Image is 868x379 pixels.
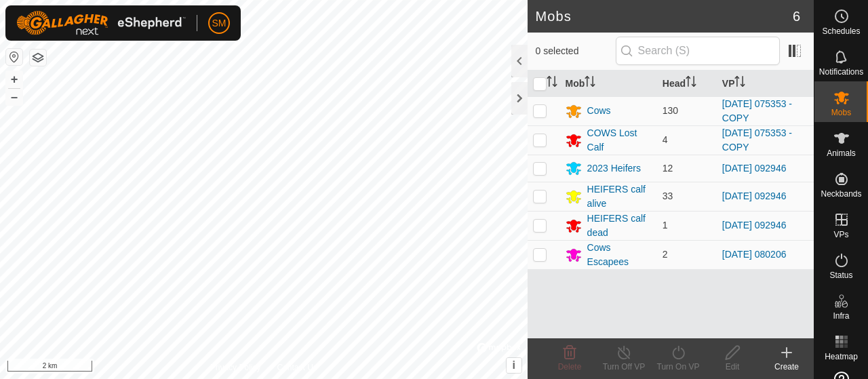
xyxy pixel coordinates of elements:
[759,361,814,373] div: Create
[587,182,652,211] div: HEIFERS calf alive
[616,37,780,65] input: Search (S)
[717,71,814,97] th: VP
[16,11,186,35] img: Gallagher Logo
[793,6,800,26] span: 6
[833,231,848,239] span: VPs
[831,108,851,117] span: Mobs
[829,271,852,279] span: Status
[722,220,787,231] a: [DATE] 092946
[651,361,705,373] div: Turn On VP
[6,89,22,105] button: –
[587,104,611,118] div: Cows
[547,78,557,89] p-sorticon: Activate to sort
[825,353,858,361] span: Heatmap
[663,249,668,260] span: 2
[507,358,521,373] button: i
[536,8,793,24] h2: Mobs
[560,71,657,97] th: Mob
[30,49,46,66] button: Map Layers
[210,361,261,374] a: Privacy Policy
[558,362,582,372] span: Delete
[705,361,759,373] div: Edit
[821,190,861,198] span: Neckbands
[722,163,787,174] a: [DATE] 092946
[833,312,849,320] span: Infra
[663,163,673,174] span: 12
[663,220,668,231] span: 1
[536,44,616,58] span: 0 selected
[722,98,792,123] a: [DATE] 075353 - COPY
[686,78,696,89] p-sorticon: Activate to sort
[663,134,668,145] span: 4
[6,49,22,65] button: Reset Map
[657,71,717,97] th: Head
[734,78,745,89] p-sorticon: Activate to sort
[587,241,652,269] div: Cows Escapees
[6,71,22,87] button: +
[819,68,863,76] span: Notifications
[585,78,595,89] p-sorticon: Activate to sort
[722,191,787,201] a: [DATE] 092946
[587,212,652,240] div: HEIFERS calf dead
[827,149,856,157] span: Animals
[512,359,515,371] span: i
[663,105,678,116] span: 130
[212,16,226,31] span: SM
[587,126,652,155] div: COWS Lost Calf
[822,27,860,35] span: Schedules
[722,249,787,260] a: [DATE] 080206
[277,361,317,374] a: Contact Us
[587,161,641,176] div: 2023 Heifers
[597,361,651,373] div: Turn Off VP
[663,191,673,201] span: 33
[722,127,792,153] a: [DATE] 075353 - COPY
